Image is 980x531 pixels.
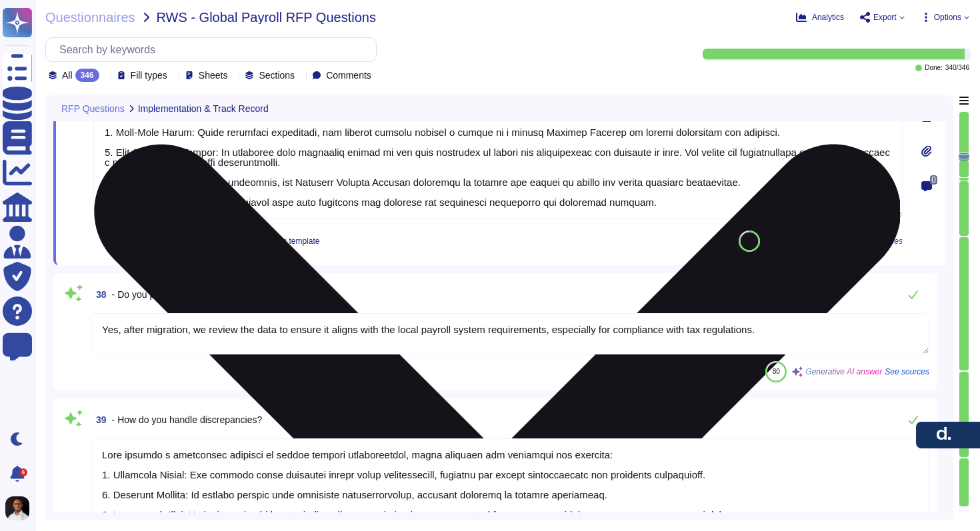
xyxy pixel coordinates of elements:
[157,11,376,24] span: RWS - Global Payroll RFP Questions
[259,71,295,80] span: Sections
[925,65,943,71] span: Done:
[746,237,753,245] span: 80
[62,71,73,80] span: All
[75,69,99,82] div: 346
[19,468,27,476] div: 6
[53,38,376,61] input: Search by keywords
[945,65,969,71] span: 340 / 346
[61,104,125,113] span: RFP Questions
[91,415,107,424] span: 39
[91,290,107,299] span: 38
[812,13,844,21] span: Analytics
[326,71,371,80] span: Comments
[930,175,937,185] span: 0
[796,12,844,23] button: Analytics
[885,368,929,376] span: See sources
[199,71,228,80] span: Sheets
[934,13,961,21] span: Options
[3,494,39,523] button: user
[5,496,29,520] img: user
[873,13,897,21] span: Export
[131,71,167,80] span: Fill types
[45,11,135,24] span: Questionnaires
[138,104,269,113] span: Implementation & Track Record
[773,368,780,375] span: 80
[91,313,929,354] textarea: Yes, after migration, we review the data to ensure it aligns with the local payroll system requir...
